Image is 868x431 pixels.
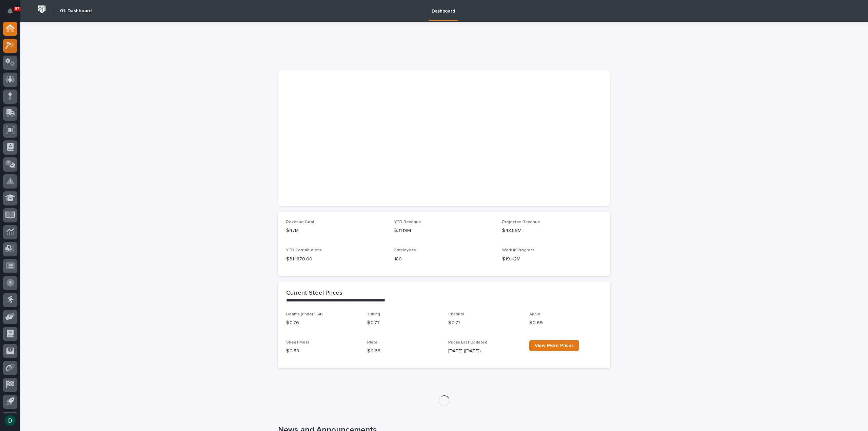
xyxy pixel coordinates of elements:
[448,340,487,345] span: Prices Last Updated
[286,256,386,263] p: $ 311,870.00
[367,340,378,345] span: Plate
[394,227,494,234] p: $31.19M
[286,312,323,316] span: Beams (under 55#)
[8,8,17,19] div: Notifications97
[3,413,17,428] button: users-avatar
[286,220,314,224] span: Revenue Goal
[394,220,421,224] span: YTD Revenue
[448,348,521,355] p: [DATE] ([DATE])
[3,4,17,18] button: Notifications
[394,248,416,252] span: Employees
[448,319,521,327] p: $ 0.71
[529,312,540,316] span: Angle
[529,340,579,351] a: View More Prices
[36,3,48,16] img: Workspace Logo
[529,319,602,327] p: $ 0.69
[394,256,494,263] p: 180
[286,248,322,252] span: YTD Contributions
[367,348,440,355] p: $ 0.68
[502,256,602,263] p: $19.42M
[286,319,359,327] p: $ 0.76
[286,290,342,297] h2: Current Steel Prices
[286,340,311,345] span: Sheet Metal
[502,248,535,252] span: Work in Progress
[286,227,386,234] p: $47M
[286,348,359,355] p: $ 0.59
[448,312,464,316] span: Channel
[367,312,380,316] span: Tubing
[502,227,602,234] p: $48.59M
[60,8,92,14] h2: 01. Dashboard
[535,343,574,348] span: View More Prices
[502,220,540,224] span: Projected Revenue
[367,319,440,327] p: $ 0.77
[15,6,19,11] p: 97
